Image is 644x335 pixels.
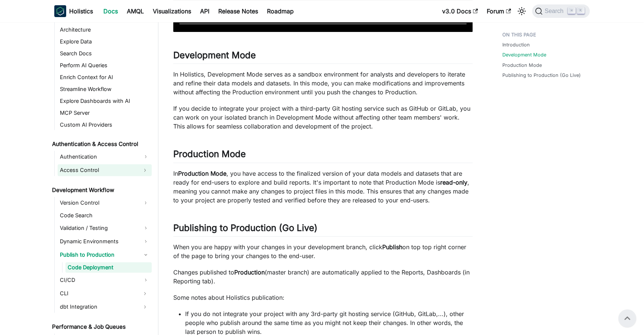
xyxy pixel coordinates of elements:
a: Perform AI Queries [58,60,152,71]
a: Version Control [58,197,152,209]
a: Validation / Testing [58,222,152,234]
a: Access Control [58,164,138,176]
button: Expand sidebar category 'CLI' [138,287,152,299]
p: When you are happy with your changes in your development branch, click on top top right corner of... [173,243,473,260]
a: Authentication & Access Control [50,139,152,149]
a: Code Search [58,210,152,221]
a: Visualizations [148,5,196,17]
p: If you decide to integrate your project with a third-party Git hosting service such as GitHub or ... [173,104,473,131]
a: Publish to Production [58,249,152,261]
a: HolisticsHolistics [54,5,93,17]
a: CLI [58,287,138,299]
p: Some notes about Holistics publication: [173,293,473,302]
a: AMQL [122,5,148,17]
a: Development Workflow [50,185,152,195]
img: Holistics [54,5,66,17]
a: Custom AI Providers [58,120,152,130]
a: Explore Data [58,36,152,47]
strong: Production [234,269,265,276]
strong: Publish [382,243,402,251]
a: Introduction [502,41,530,48]
a: Search Docs [58,48,152,59]
button: Search (Command+K) [532,4,590,18]
a: dbt Integration [58,301,138,313]
nav: Docs sidebar [47,22,158,335]
a: API [196,5,214,17]
button: Expand sidebar category 'dbt Integration' [138,301,152,313]
a: Performance & Job Queues [50,322,152,332]
a: Forum [482,5,515,17]
h2: Publishing to Production (Go Live) [173,222,473,237]
button: Scroll back to top [618,309,636,327]
p: In Holistics, Development Mode serves as a sandbox environment for analysts and developers to ite... [173,70,473,97]
a: Code Deployment [65,262,152,273]
button: Switch between dark and light mode (currently light mode) [516,5,528,17]
a: Dynamic Environments [58,235,152,247]
a: Authentication [58,151,152,163]
a: v3.0 Docs [438,5,482,17]
a: Docs [99,5,122,17]
kbd: ⌘ [568,7,575,14]
a: Release Notes [214,5,263,17]
a: Publishing to Production (Go Live) [502,72,581,79]
a: MCP Server [58,108,152,118]
a: Streamline Workflow [58,84,152,94]
b: Holistics [69,7,93,16]
h2: Development Mode [173,50,473,64]
a: CI/CD [58,274,152,286]
a: Roadmap [263,5,298,17]
a: Production Mode [502,62,542,69]
strong: read-only [440,179,467,186]
a: Enrich Context for AI [58,72,152,82]
button: Expand sidebar category 'Access Control' [138,164,152,176]
a: Development Mode [502,51,546,58]
p: Changes published to (master branch) are automatically applied to the Reports, Dashboards (in Rep... [173,268,473,286]
a: Architecture [58,25,152,35]
kbd: K [577,7,585,14]
span: Search [542,8,568,14]
h2: Production Mode [173,149,473,163]
strong: Production Mode [178,170,226,177]
a: Explore Dashboards with AI [58,96,152,106]
p: In , you have access to the finalized version of your data models and datasets that are ready for... [173,169,473,205]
